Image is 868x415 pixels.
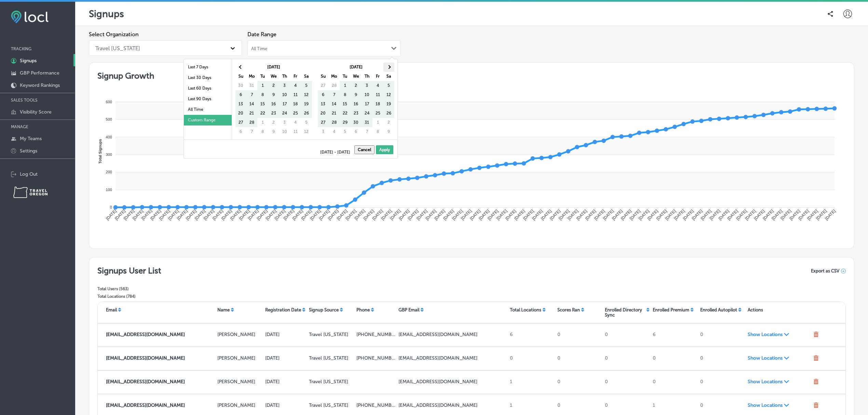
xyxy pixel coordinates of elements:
[318,109,329,118] td: 20
[329,63,383,72] th: [DATE]
[301,99,312,109] td: 19
[383,99,394,109] td: 19
[697,400,745,412] div: 0
[748,355,811,361] span: Show Locations
[274,209,286,221] tspan: [DATE]
[256,209,269,221] tspan: [DATE]
[149,209,162,221] tspan: [DATE]
[584,209,597,221] tspan: [DATE]
[345,209,357,221] tspan: [DATE]
[372,90,383,99] td: 11
[762,209,775,221] tspan: [DATE]
[279,90,290,99] td: 10
[106,188,112,192] tspan: 100
[372,109,383,118] td: 25
[268,99,279,109] td: 16
[664,209,677,221] tspan: [DATE]
[362,109,372,118] td: 24
[20,148,37,154] p: Settings
[540,209,553,221] tspan: [DATE]
[700,209,713,221] tspan: [DATE]
[290,127,301,136] td: 11
[340,118,351,127] td: 29
[106,170,112,174] tspan: 200
[217,355,262,361] p: Sally Mackey
[811,268,839,273] span: Export as CSV
[318,81,329,90] td: 27
[106,117,112,121] tspan: 500
[433,209,446,221] tspan: [DATE]
[650,400,697,412] div: 1
[184,115,232,125] li: Custom Range
[110,205,112,209] tspan: 0
[336,209,349,221] tspan: [DATE]
[11,11,49,23] img: fda3e92497d09a02dc62c9cd864e3231.png
[184,104,232,115] li: All Time
[327,209,340,221] tspan: [DATE]
[798,209,810,221] tspan: [DATE]
[114,209,126,221] tspan: [DATE]
[290,118,301,127] td: 4
[362,127,372,136] td: 7
[748,379,811,385] span: Show Locations
[20,70,59,76] p: GBP Performance
[383,81,394,90] td: 5
[194,209,206,221] tspan: [DATE]
[123,209,135,221] tspan: [DATE]
[283,209,295,221] tspan: [DATE]
[748,332,811,337] span: Show Locations
[700,307,737,312] p: Enrolled Autopilot
[265,307,301,312] p: Registration Date
[398,402,507,408] p: redbandlodge@gmail.com
[744,209,757,221] tspan: [DATE]
[329,118,340,127] td: 28
[106,152,112,157] tspan: 300
[682,209,695,221] tspan: [DATE]
[575,209,588,221] tspan: [DATE]
[383,127,394,136] td: 9
[416,209,428,221] tspan: [DATE]
[673,209,686,221] tspan: [DATE]
[89,8,124,19] p: Signups
[460,209,473,221] tspan: [DATE]
[318,209,331,221] tspan: [DATE]
[351,99,362,109] td: 16
[650,352,697,365] div: 0
[398,355,507,361] p: amosmcfam@gmail.com
[558,209,570,221] tspan: [DATE]
[290,90,301,99] td: 11
[106,402,185,408] strong: [EMAIL_ADDRESS][DOMAIN_NAME]
[605,307,645,318] p: Enrolled Directory Sync
[268,72,279,81] th: We
[398,379,507,385] p: redbandlodge@gmail.com
[158,209,171,221] tspan: [DATE]
[407,209,419,221] tspan: [DATE]
[217,402,262,408] p: Kathleen Willis
[650,329,697,341] div: 6
[246,72,257,81] th: Mo
[309,379,354,385] p: Travel [US_STATE]
[279,72,290,81] th: Th
[268,109,279,118] td: 23
[268,90,279,99] td: 9
[246,81,257,90] td: 31
[301,90,312,99] td: 12
[309,332,354,337] p: Travel [US_STATE]
[290,72,301,81] th: Fr
[257,81,268,90] td: 1
[522,209,535,221] tspan: [DATE]
[806,209,819,221] tspan: [DATE]
[217,307,230,312] p: Name
[220,209,233,221] tspan: [DATE]
[697,352,745,365] div: 0
[106,355,185,361] strong: [EMAIL_ADDRESS][DOMAIN_NAME]
[268,127,279,136] td: 9
[813,402,819,409] span: Remove user from your referral organization.
[371,209,384,221] tspan: [DATE]
[555,329,602,341] div: 0
[602,352,650,365] div: 0
[235,81,246,90] td: 30
[97,266,161,276] h2: Signups User List
[691,209,704,221] tspan: [DATE]
[235,72,246,81] th: Su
